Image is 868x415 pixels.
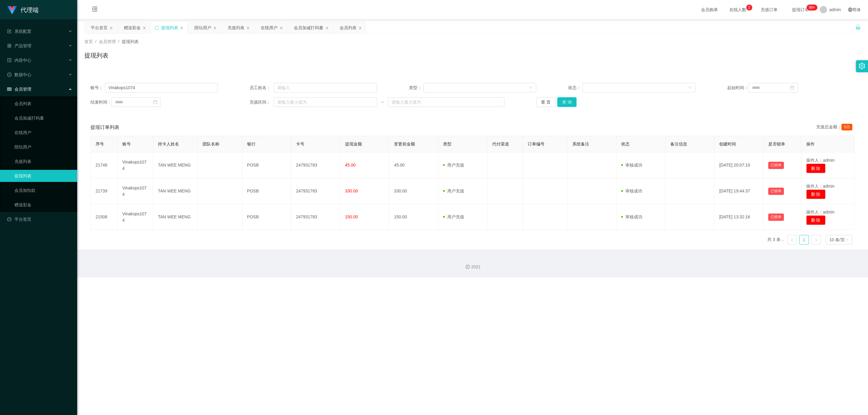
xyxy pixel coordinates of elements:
[806,158,835,163] span: 操作人：admin
[296,142,304,146] span: 卡号
[7,29,11,33] i: 图标: form
[726,8,749,12] span: 在线人数
[443,189,464,193] span: 用户充值
[7,44,11,48] i: 图标: appstore-o
[389,178,438,204] td: 330.00
[7,58,31,63] span: 内容中心
[806,210,835,214] span: 操作人：admin
[7,29,31,34] span: 系统配置
[345,142,362,146] span: 提现金额
[768,162,784,169] button: 已锁单
[829,235,845,244] div: 10 条/页
[790,86,794,90] i: 图标: calendar
[790,238,794,242] i: 图标: left
[758,8,781,12] span: 充值订单
[748,5,750,11] p: 2
[155,26,159,30] i: 图标: sync
[91,22,108,33] div: 平台首页
[787,235,797,245] li: 上一页
[14,199,72,211] a: 赠送彩金
[143,26,146,30] i: 图标: close
[246,26,250,30] i: 图标: close
[670,142,687,146] span: 备注信息
[621,189,642,193] span: 审核成功
[848,8,852,12] i: 图标: global
[194,22,211,33] div: 陪玩用户
[714,152,763,178] td: [DATE] 20:07:10
[122,142,131,146] span: 账号
[845,238,849,242] i: 图标: down
[109,26,113,30] i: 图标: close
[14,141,72,153] a: 陪玩用户
[291,204,340,230] td: 247931783
[492,142,509,146] span: 代付渠道
[228,22,244,33] div: 充值列表
[122,39,139,44] span: 提现列表
[800,235,809,244] a: 1
[14,112,72,124] a: 会员加减打码量
[714,204,763,230] td: [DATE] 13:32:16
[340,22,357,33] div: 会员列表
[859,63,865,69] i: 图标: setting
[855,24,861,30] i: 图标: unlock
[250,85,274,91] span: 员工姓名：
[291,152,340,178] td: 247931783
[118,39,119,44] span: /
[153,178,198,204] td: TAN WEE MENG
[291,178,340,204] td: 247931783
[841,124,852,130] span: 525
[536,97,555,107] button: 重 置
[91,152,118,178] td: 21746
[7,87,31,92] span: 会员管理
[180,26,184,30] i: 图标: close
[394,142,415,146] span: 变更前金额
[768,214,784,221] button: 已锁单
[557,97,577,107] button: 查 询
[806,189,826,199] button: 删 除
[768,188,784,195] button: 已锁单
[91,204,118,230] td: 21508
[91,178,118,204] td: 21739
[153,100,157,104] i: 图标: calendar
[727,85,748,91] span: 起始时间：
[811,235,821,245] li: 下一页
[806,164,826,173] button: 删 除
[82,264,863,270] div: 2021
[84,39,93,44] span: 首页
[719,142,736,146] span: 创建时间
[7,43,31,48] span: 产品管理
[345,214,358,219] span: 150.00
[242,204,291,230] td: POSB
[14,184,72,196] a: 会员加扣款
[358,26,362,30] i: 图标: close
[7,7,39,12] a: 代理端
[95,39,96,44] span: /
[409,85,423,91] span: 类型：
[14,155,72,167] a: 充值列表
[294,22,323,33] div: 会员加减打码量
[443,214,464,219] span: 用户充值
[806,215,826,225] button: 删 除
[388,97,504,107] input: 请输入最大值为
[96,142,104,146] span: 序号
[767,235,785,245] li: 共 3 条，
[158,142,179,146] span: 持卡人姓名
[7,6,17,14] img: logo.9652507e.png
[274,97,377,107] input: 请输入最小值为
[274,83,377,92] input: 请输入
[572,142,589,146] span: 系统备注
[242,152,291,178] td: POSB
[789,8,812,12] span: 提现订单
[105,83,218,92] input: 请输入
[621,214,642,219] span: 审核成功
[84,51,108,60] h1: 提现列表
[621,163,642,167] span: 审核成功
[20,0,39,20] h1: 代理端
[161,22,178,33] div: 提现列表
[7,73,11,77] i: 图标: check-circle-o
[279,26,283,30] i: 图标: close
[443,142,451,146] span: 类型
[153,152,198,178] td: TAN WEE MENG
[528,142,545,146] span: 订单编号
[242,178,291,204] td: POSB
